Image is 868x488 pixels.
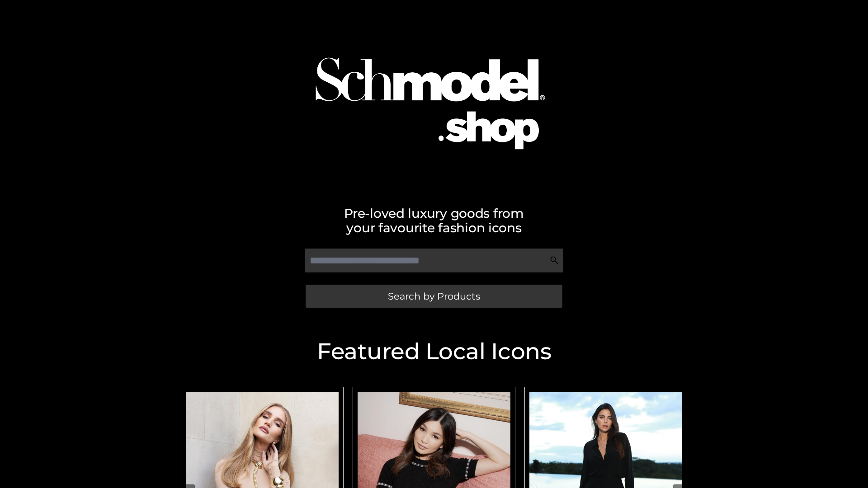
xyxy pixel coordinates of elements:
img: Search Icon [550,256,559,265]
a: Search by Products [306,285,562,308]
h2: Pre-loved luxury goods from your favourite fashion icons [176,206,692,235]
h2: Featured Local Icons​ [176,340,692,363]
span: Search by Products [388,291,480,301]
